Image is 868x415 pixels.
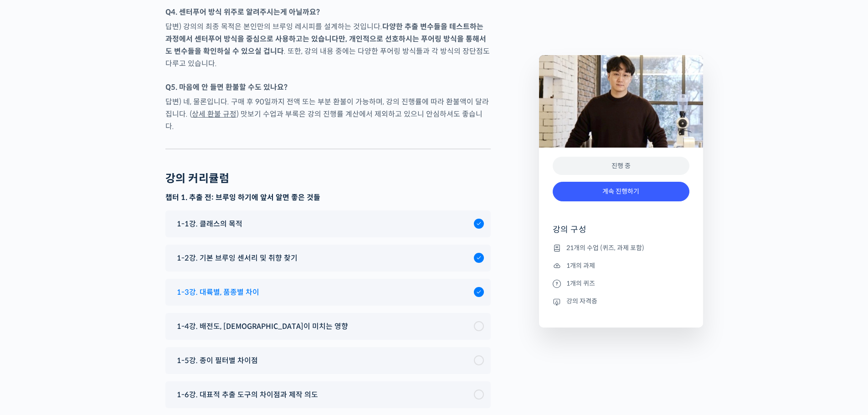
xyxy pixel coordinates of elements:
[172,252,484,264] a: 1-2강. 기본 브루잉 센서리 및 취향 찾기
[172,389,484,401] a: 1-6강. 대표적 추출 도구의 차이점과 제작 의도
[553,296,689,307] li: 강의 자격증
[165,20,491,70] p: 답변) 강의의 최종 목적은 본인만의 브루잉 레시피를 설계하는 것입니다. . 또한, 강의 내용 중에는 다양한 푸어링 방식들과 각 방식의 장단점도 다루고 있습니다.
[172,218,484,230] a: 1-1강. 클래스의 목적
[141,302,152,310] span: 설정
[553,242,689,253] li: 21개의 수업 (퀴즈, 과제 포함)
[177,389,318,401] span: 1-6강. 대표적 추출 도구의 차이점과 제작 의도
[553,224,689,242] h4: 강의 구성
[177,218,242,230] span: 1-1강. 클래스의 목적
[553,157,689,175] div: 진행 중
[192,109,236,119] a: 상세 환불 규정
[553,260,689,271] li: 1개의 과제
[165,82,288,92] strong: Q5. 마음에 안 들면 환불할 수도 있나요?
[165,22,486,56] strong: 다양한 추출 변수들을 테스트하는 과정에서 센터푸어 방식을 중심으로 사용하고는 있습니다만, 개인적으로 선호하시는 푸어링 방식을 통해서도 변수들을 확인하실 수 있으실 겁니다
[553,182,689,201] a: 계속 진행하기
[172,354,484,367] a: 1-5강. 종이 필터별 차이점
[165,96,491,133] p: 답변) 네, 물론입니다. 구매 후 90일까지 전액 또는 부분 환불이 가능하며, 강의 진행률에 따라 환불액이 달라집니다. ( ) 맛보기 수업과 부록은 강의 진행률 계산에서 제외...
[3,289,60,312] a: 홈
[83,303,94,310] span: 대화
[172,320,484,333] a: 1-4강. 배전도, [DEMOGRAPHIC_DATA]이 미치는 영향
[60,289,118,312] a: 대화
[177,252,298,264] span: 1-2강. 기본 브루잉 센서리 및 취향 찾기
[177,320,348,333] span: 1-4강. 배전도, [DEMOGRAPHIC_DATA]이 미치는 영향
[165,7,320,17] strong: Q4. 센터푸어 방식 위주로 알려주시는게 아닐까요?
[177,354,258,367] span: 1-5강. 종이 필터별 차이점
[165,193,491,203] h3: 챕터 1. 추출 전: 브루잉 하기에 앞서 알면 좋은 것들
[177,286,259,298] span: 1-3강. 대륙별, 품종별 차이
[118,289,175,312] a: 설정
[29,302,34,310] span: 홈
[172,286,484,298] a: 1-3강. 대륙별, 품종별 차이
[553,278,689,289] li: 1개의 퀴즈
[165,172,230,185] h2: 강의 커리큘럼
